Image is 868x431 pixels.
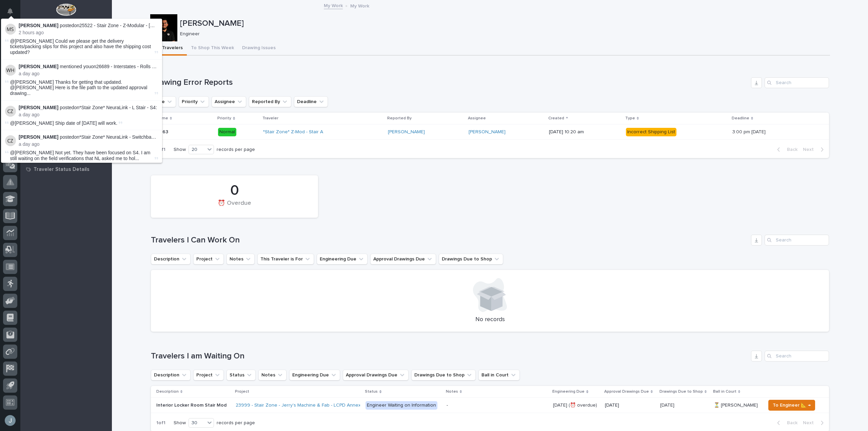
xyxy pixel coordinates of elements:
[317,254,368,265] button: Engineering Due
[605,403,655,408] p: [DATE]
[174,420,186,426] p: Show
[226,254,255,265] button: Notes
[5,24,16,35] img: Malinda Schwartz
[765,77,829,88] input: Search
[765,351,829,361] input: Search
[5,135,16,146] img: Cole Ziegler
[159,316,821,324] p: No records
[553,401,598,408] p: [DATE] (⏰ overdue)
[732,128,767,135] p: 3:00 pm [DATE]
[773,401,811,409] span: To Engineer 📐 →
[79,134,177,140] a: *Stair Zone* NeuraLink - Switchback Stair - S3
[800,420,829,426] button: Next
[156,115,168,122] p: Name
[19,134,158,140] p: posted on :
[447,403,448,408] div: -
[151,254,191,265] button: Description
[660,401,676,408] p: [DATE]
[803,420,818,426] span: Next
[626,128,676,136] div: Incorrect Shipping List
[5,106,16,117] img: Cole Ziegler
[370,254,436,265] button: Approval Drawings Due
[772,146,800,153] button: Back
[10,120,118,126] span: @[PERSON_NAME] Ship date of [DATE] will work.
[19,30,158,36] p: 2 hours ago
[19,105,58,110] strong: [PERSON_NAME]
[262,115,278,122] p: Traveler
[34,166,90,173] p: Traveler Status Details
[217,147,255,153] p: records per page
[549,129,620,135] p: [DATE] 10:20 am
[180,19,827,28] p: [PERSON_NAME]
[439,254,503,265] button: Drawings Due to Shop
[783,146,797,153] span: Back
[193,254,224,265] button: Project
[548,115,564,122] p: Created
[79,23,249,28] a: 25522 - Stair Zone - Z-Modular - [GEOGRAPHIC_DATA] [GEOGRAPHIC_DATA]
[3,413,17,428] button: users-avatar
[156,401,228,408] p: Interior Locker Room Stair Mod
[187,41,238,56] button: To Shop This Week
[193,370,224,380] button: Project
[179,96,209,107] button: Priority
[19,23,58,28] strong: [PERSON_NAME]
[217,115,231,122] p: Priority
[218,128,236,136] div: Normal
[19,141,158,147] p: a day ago
[388,129,425,135] a: [PERSON_NAME]
[366,401,437,410] div: Engineer Waiting on Information
[162,200,307,214] div: ⏰ Overdue
[96,64,203,69] a: 26689 - Interstates - Rolls Royce Gen Set Platform
[150,41,187,56] button: My Travelers
[151,235,748,245] h1: Travelers I Can Work On
[713,388,736,395] p: Ball in Court
[10,150,153,161] span: @[PERSON_NAME] Not yet. They have been focused on S4. I am still waiting on the field verificatio...
[151,124,829,140] tr: #963#963 Normal*Stair Zone* Z-Mod - Stair A [PERSON_NAME] [PERSON_NAME] [DATE] 10:20 amIncorrect ...
[217,420,255,426] p: records per page
[803,146,818,153] span: Next
[19,23,158,28] p: posted on :
[8,8,17,19] div: Notifications
[189,419,205,427] div: 30
[19,64,58,69] strong: [PERSON_NAME]
[625,115,635,122] p: Type
[765,235,829,246] input: Search
[324,1,343,9] a: My Work
[19,71,158,77] p: a day ago
[151,370,191,380] button: Description
[365,388,378,395] p: Status
[236,403,361,408] a: 23999 - Stair Zone - Jerry's Machine & Fab - LCPD Annex
[783,420,797,426] span: Back
[5,65,16,76] img: Wynne Hochstetler
[162,182,307,199] div: 0
[19,134,58,140] strong: [PERSON_NAME]
[156,128,170,135] p: #963
[189,146,205,153] div: 20
[343,370,409,380] button: Approval Drawings Due
[604,388,649,395] p: Approval Drawings Due
[552,388,585,395] p: Engineering Due
[151,351,748,361] h1: Travelers I am Waiting On
[151,78,748,87] h1: Drawing Error Reports
[235,388,249,395] p: Project
[249,96,291,107] button: Reported By
[350,2,369,9] p: My Work
[10,79,153,96] span: @[PERSON_NAME] Thanks for getting that updated. @[PERSON_NAME] Here is the file path to the updat...
[19,105,158,111] p: posted on :
[469,129,506,135] a: [PERSON_NAME]
[289,370,340,380] button: Engineering Due
[151,96,176,107] button: Type
[714,401,759,408] p: ⏳ [PERSON_NAME]
[20,164,112,174] a: Traveler Status Details
[772,420,800,426] button: Back
[226,370,256,380] button: Status
[180,31,825,37] p: Engineer
[174,147,186,153] p: Show
[294,96,328,107] button: Deadline
[768,400,815,411] button: To Engineer 📐 →
[800,146,829,153] button: Next
[212,96,246,107] button: Assignee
